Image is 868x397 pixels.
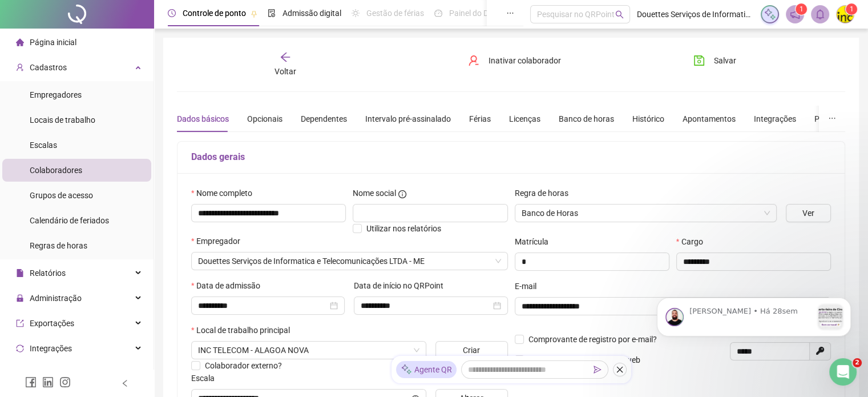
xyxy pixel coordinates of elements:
div: Opcionais [247,113,282,125]
span: Gestão de férias [366,9,424,18]
span: search [615,10,624,19]
span: 1 [850,5,854,13]
span: Integrações [30,344,72,353]
span: file-done [268,9,276,17]
span: Controle de ponto [183,9,246,18]
span: Grupos de acesso [30,191,93,200]
span: Salvar [714,54,736,67]
label: Escala [191,372,222,384]
span: Permitir acesso ao sistema web [528,355,640,364]
span: clock-circle [168,9,176,17]
span: Douettes Serviços de Informatica e Telecomunicações LTDA - ME [198,252,501,270]
label: Data de admissão [191,279,268,292]
div: Integrações [754,113,796,125]
sup: Atualize o seu contato no menu Meus Dados [846,3,857,15]
span: Painel do DP [449,9,494,18]
span: sun [352,9,360,17]
label: E-mail [515,280,544,292]
span: Comprovante de registro por e-mail? [528,335,657,344]
sup: 1 [796,3,807,15]
span: facebook [25,376,37,388]
span: export [16,319,24,327]
div: Dependentes [301,113,347,125]
span: user-delete [468,55,479,66]
div: Preferências [814,113,859,125]
button: Criar [435,341,508,359]
label: Local de trabalho principal [191,324,297,336]
span: ellipsis [828,114,836,122]
span: file [16,269,24,277]
span: ellipsis [506,9,514,17]
div: Histórico [632,113,664,125]
span: linkedin [42,376,54,388]
span: Relatórios [30,268,66,278]
span: RUA: EUNILDE LEITE, N176, CENTRO, ALAGOA NOVA, PARAÍBA [198,342,419,359]
span: Criar [463,344,480,356]
label: Empregador [191,235,248,247]
span: Admissão digital [282,9,341,18]
div: Intervalo pré-assinalado [365,113,451,125]
button: Inativar colaborador [459,51,570,70]
span: Nome social [353,187,396,199]
button: Ver [786,204,831,222]
label: Regra de horas [515,187,576,199]
span: Empregadores [30,90,82,99]
div: Apontamentos [683,113,736,125]
span: Colaboradores [30,166,82,175]
span: 1 [800,5,804,13]
span: notification [790,9,800,19]
span: save [693,55,705,66]
span: Calendário de feriados [30,216,109,225]
label: Nome completo [191,187,260,199]
span: Ver [802,207,814,219]
span: Administração [30,294,82,303]
div: message notification from Rodolfo, Há 28sem. [17,72,211,111]
span: Exportações [30,319,74,328]
div: Dados básicos [177,113,229,125]
label: Data de início no QRPoint [354,279,451,292]
span: user-add [16,63,24,71]
span: send [594,366,601,374]
iframe: Intercom notifications mensagem [640,226,868,355]
span: left [121,379,129,387]
img: sparkle-icon.fc2bf0ac1784a2077858766a79e2daf3.svg [764,8,776,21]
h5: Dados gerais [191,150,831,164]
span: Cadastros [30,63,67,72]
div: Férias [469,113,491,125]
button: ellipsis [819,106,845,132]
span: bell [815,9,825,19]
span: Voltar [274,67,296,76]
div: Banco de horas [559,113,614,125]
span: pushpin [251,10,257,17]
span: sync [16,344,24,352]
img: 26508 [837,6,854,23]
span: Regras de horas [30,241,87,250]
span: arrow-left [280,51,291,63]
span: home [16,38,24,46]
div: Agente QR [396,361,457,378]
img: Profile image for Rodolfo [26,82,44,101]
span: Inativar colaborador [488,54,561,67]
img: sparkle-icon.fc2bf0ac1784a2077858766a79e2daf3.svg [401,364,412,376]
span: instagram [59,376,71,388]
span: Agente de IA [30,369,74,378]
span: 2 [853,358,862,367]
span: Página inicial [30,38,76,47]
p: Message from Rodolfo, sent Há 28sem [50,81,173,91]
div: Licenças [509,113,540,125]
span: Utilizar nos relatórios [366,224,441,233]
span: Douettes Serviços de Informatica e Telecomunicações LTDA - ME [637,8,754,21]
span: lock [16,294,24,302]
button: Salvar [685,51,745,70]
span: Locais de trabalho [30,115,95,125]
iframe: Intercom live chat [829,358,857,386]
span: Banco de Horas [522,204,770,222]
span: info-circle [398,190,406,198]
span: close [616,366,624,374]
span: dashboard [434,9,442,17]
span: Escalas [30,141,57,150]
label: Matrícula [515,235,556,248]
span: Colaborador externo? [205,361,282,370]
